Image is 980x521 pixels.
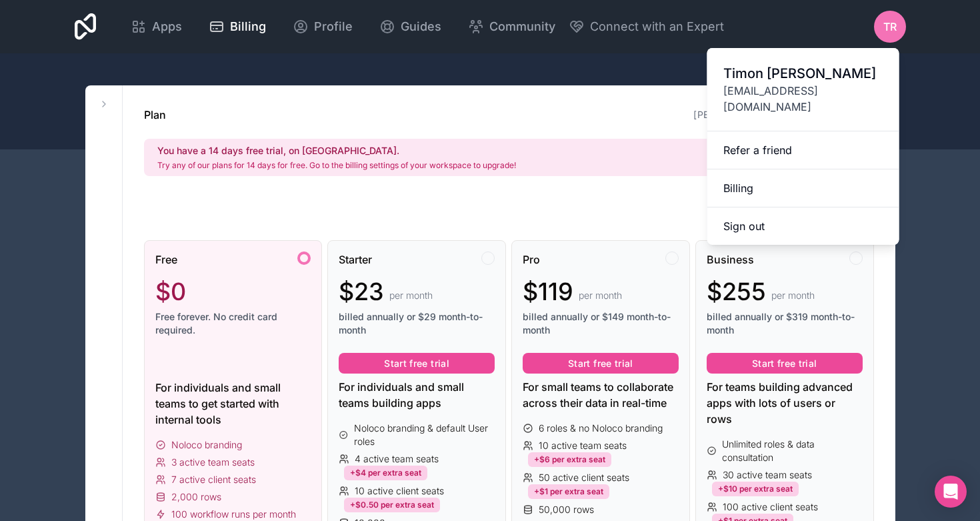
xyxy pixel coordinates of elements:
a: Refer a friend [707,131,899,169]
h2: You have a 14 days free trial, on [GEOGRAPHIC_DATA]. [157,144,516,157]
span: Billing [230,17,266,36]
div: +$10 per extra seat [712,482,799,496]
span: 2,000 rows [171,490,221,504]
button: Start free trial [339,353,495,374]
a: Billing [707,169,899,207]
span: Noloco branding [171,438,242,452]
span: 10 active client seats [355,484,444,498]
span: Apps [152,17,182,36]
span: per month [579,289,622,302]
span: Unlimited roles & data consultation [722,438,862,464]
span: $0 [155,278,186,305]
span: $119 [523,278,573,305]
button: Start free trial [523,353,679,374]
a: Billing [198,12,277,41]
span: Starter [339,251,372,268]
span: Noloco branding & default User roles [354,422,495,448]
span: Timon [PERSON_NAME] [723,64,883,83]
button: Connect with an Expert [569,17,724,36]
p: Try any of our plans for 14 days for free. Go to the billing settings of your workspace to upgrade! [157,160,516,171]
span: Free [155,251,177,268]
span: 10 active team seats [539,439,627,452]
span: 6 roles & no Noloco branding [539,422,663,435]
a: Apps [120,12,193,41]
span: 100 workflow runs per month [171,508,296,521]
div: For individuals and small teams building apps [339,379,495,411]
a: [PERSON_NAME]-workspace [693,109,827,120]
span: 50 active client seats [539,471,629,484]
span: $23 [339,278,384,305]
span: Community [489,17,555,36]
div: +$4 per extra seat [344,466,427,480]
div: For small teams to collaborate across their data in real-time [523,379,679,411]
div: +$6 per extra seat [528,452,611,467]
span: per month [389,289,433,302]
span: Business [707,251,754,268]
span: $255 [707,278,766,305]
span: Pro [523,251,540,268]
span: Guides [401,17,441,36]
div: Open Intercom Messenger [935,476,967,508]
span: 3 active team seats [171,456,255,469]
span: [EMAIL_ADDRESS][DOMAIN_NAME] [723,83,883,115]
span: per month [771,289,815,302]
button: Sign out [707,207,899,245]
div: +$1 per extra seat [528,484,609,499]
span: Profile [314,17,353,36]
div: For teams building advanced apps with lots of users or rows [707,379,863,427]
span: TR [883,19,897,35]
span: billed annually or $319 month-to-month [707,310,863,337]
span: Free forever. No credit card required. [155,310,311,337]
span: 100 active client seats [723,500,818,514]
a: Guides [369,12,452,41]
span: billed annually or $29 month-to-month [339,310,495,337]
span: 50,000 rows [539,503,594,516]
span: Connect with an Expert [590,17,724,36]
span: billed annually or $149 month-to-month [523,310,679,337]
div: +$0.50 per extra seat [344,498,440,512]
div: For individuals and small teams to get started with internal tools [155,380,311,428]
button: Start free trial [707,353,863,374]
span: 7 active client seats [171,473,256,486]
a: Profile [282,12,363,41]
span: 30 active team seats [723,468,812,482]
span: 4 active team seats [355,452,439,466]
h1: Plan [144,107,166,123]
a: Community [457,12,566,41]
